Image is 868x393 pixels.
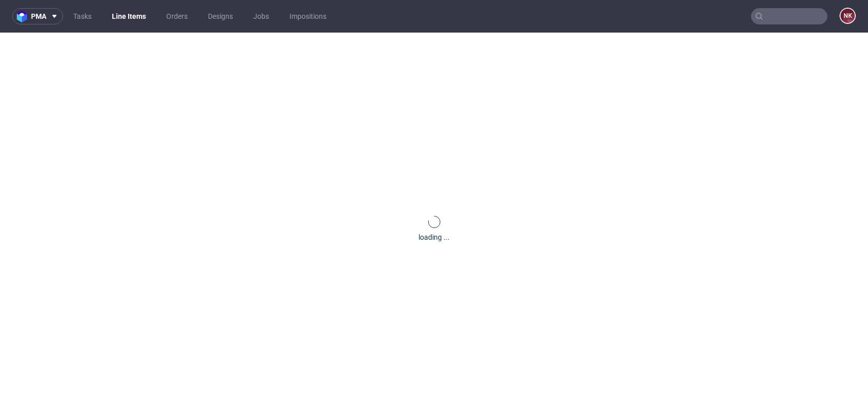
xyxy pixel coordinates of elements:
[12,8,63,24] button: pma
[17,11,31,22] img: logo
[67,8,98,24] a: Tasks
[283,8,333,24] a: Impositions
[160,8,194,24] a: Orders
[841,9,855,23] figcaption: NK
[106,8,152,24] a: Line Items
[247,8,275,24] a: Jobs
[418,232,450,242] div: loading ...
[202,8,239,24] a: Designs
[31,13,46,20] span: pma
